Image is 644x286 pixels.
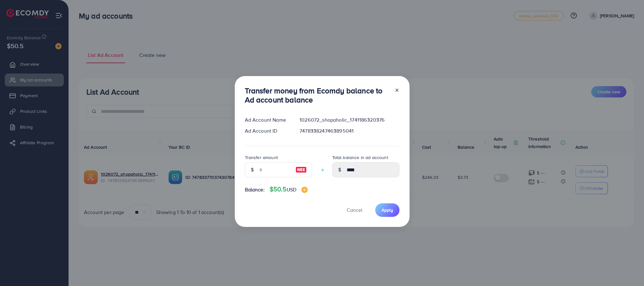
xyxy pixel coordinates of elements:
button: Apply [375,203,399,217]
img: image [301,187,308,193]
div: Ad Account ID [240,127,295,135]
img: image [295,166,307,173]
div: Ad Account Name [240,116,295,124]
span: Apply [382,207,393,213]
div: 1026072_shopaholic_1741186320376 [294,116,404,124]
label: Total balance in ad account [332,154,388,161]
h3: Transfer money from Ecomdy balance to Ad account balance [245,86,389,104]
div: 7478338247463895041 [294,127,404,135]
span: Cancel [347,206,362,213]
button: Cancel [339,203,370,217]
iframe: Chat [617,258,639,281]
span: USD [287,186,296,193]
label: Transfer amount [245,154,278,161]
h4: $50.5 [270,185,308,193]
span: Balance: [245,186,265,193]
